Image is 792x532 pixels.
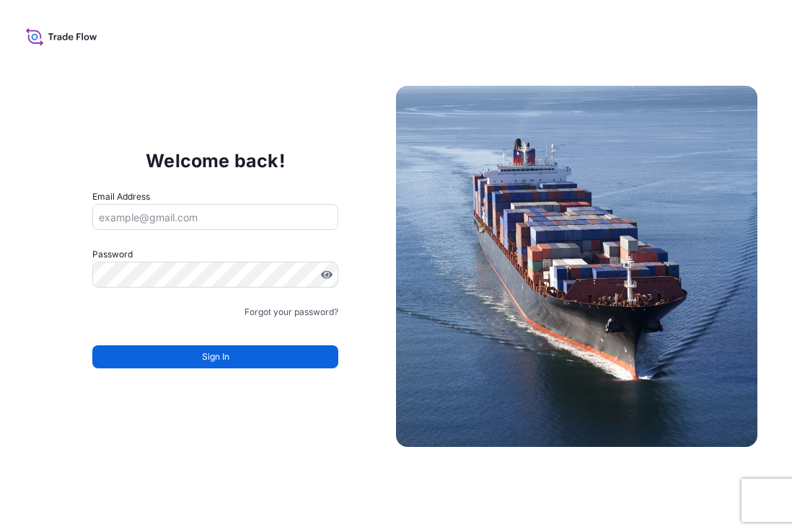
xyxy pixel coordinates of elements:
[146,149,285,172] p: Welcome back!
[92,247,338,262] label: Password
[321,269,333,280] button: Show password
[92,345,338,368] button: Sign In
[202,350,229,364] span: Sign In
[92,204,338,230] input: example@gmail.com
[92,190,150,204] label: Email Address
[245,305,338,319] a: Forgot your password?
[396,86,757,447] img: Ship illustration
